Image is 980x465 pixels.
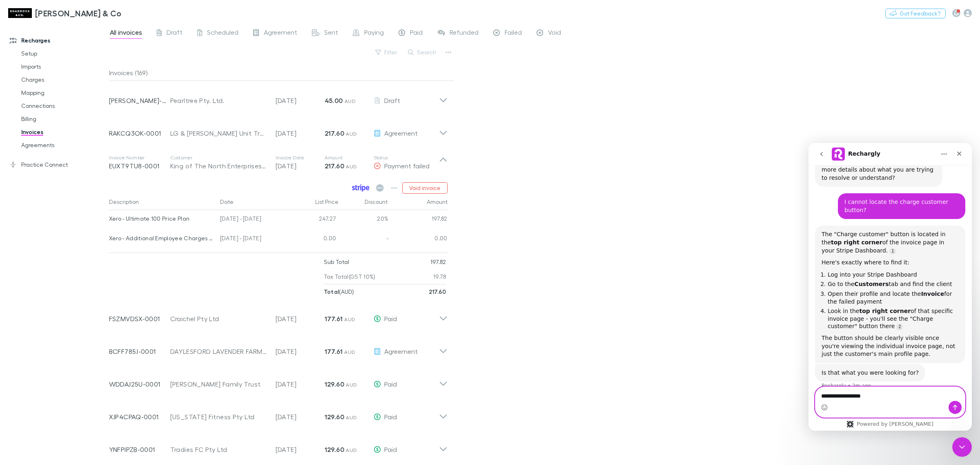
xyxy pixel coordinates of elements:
[46,138,80,144] b: Customers
[110,28,142,39] span: All invoices
[2,158,115,171] a: Practice Connect
[170,128,267,138] div: LG & [PERSON_NAME] Unit Trust
[7,221,157,257] div: Rechargly says…
[88,181,94,187] a: Source reference 12851635:
[170,161,267,171] div: King of The North Enterprises Pty Ltd
[430,255,446,269] p: 197.82
[384,380,397,388] span: Paid
[325,380,344,388] strong: 129.60
[505,28,522,39] span: Failed
[102,114,454,146] div: RAKCQ3OK-0001LG & [PERSON_NAME] Unit Trust[DATE]217.60 AUDAgreement
[109,128,170,138] p: RAKCQ3OK-0001
[109,96,170,105] p: [PERSON_NAME]-0193
[13,86,115,99] a: Mapping
[374,154,439,161] p: Status
[346,163,357,170] span: AUD
[344,349,355,355] span: AUD
[388,230,448,249] div: 0.00
[808,143,972,431] iframe: Intercom live chat
[371,47,402,57] button: Filter
[102,81,454,114] div: [PERSON_NAME]-0193Pearltree Pty. Ltd.[DATE]45.00 AUDDraft
[384,96,400,104] span: Draft
[22,96,74,103] b: top right corner
[109,347,170,356] p: BCFF785J-0001
[36,55,150,71] div: I cannot locate the charge customer button?
[13,125,115,139] a: Invoices
[29,50,157,76] div: I cannot locate the charge customer button?
[109,445,170,454] p: YNFPIPZB-0001
[276,412,325,422] p: [DATE]
[13,60,115,73] a: Imports
[384,445,397,453] span: Paid
[346,131,357,137] span: AUD
[885,9,946,18] button: Got Feedback?
[51,165,102,171] b: top right corner
[276,445,325,454] p: [DATE]
[346,382,357,388] span: AUD
[140,258,153,271] button: Send a message…
[8,8,32,18] img: Shaddock & Co's Logo
[35,8,122,18] h3: [PERSON_NAME] & Co
[346,447,357,453] span: AUD
[109,314,170,324] p: FSZMVDSX-0001
[170,347,267,356] div: DAYLESFORD LAVENDER FARM & EVENTS PTY LTD
[384,129,418,137] span: Agreement
[952,437,972,457] iframe: Intercom live chat
[276,128,325,138] p: [DATE]
[345,98,356,104] span: AUD
[433,269,446,284] p: 19.78
[19,137,150,145] li: Go to the tab and find the client
[276,161,325,171] p: [DATE]
[339,210,388,230] div: 20%
[13,99,115,112] a: Connections
[384,315,397,322] span: Paid
[13,112,115,125] a: Billing
[7,221,117,239] div: Is that what you were looking for?Rechargly • 2m ago
[276,314,325,324] p: [DATE]
[325,129,344,137] strong: 217.60
[384,347,418,355] span: Agreement
[276,96,325,105] p: [DATE]
[170,412,267,422] div: [US_STATE] Fitness Pty Ltd
[207,28,238,39] span: Scheduled
[324,269,376,284] p: Tax Total (GST 10%)
[170,379,267,389] div: [PERSON_NAME] Family Trust
[346,414,357,420] span: AUD
[276,379,325,389] p: [DATE]
[167,28,183,39] span: Draft
[325,413,344,421] strong: 129.60
[217,230,290,249] div: [DATE] - [DATE]
[19,164,150,187] li: Look in the of that specific invoice page - you'll see the "Charge customer" button there
[2,34,115,47] a: Recharges
[170,96,267,105] div: Pearltree Pty. Ltd.
[325,315,343,323] strong: 177.61
[3,3,127,23] a: [PERSON_NAME] & Co
[324,28,338,39] span: Sent
[276,154,325,161] p: Invoice Date
[404,47,441,57] button: Search
[344,316,355,322] span: AUD
[384,413,397,420] span: Paid
[276,347,325,356] p: [DATE]
[13,261,19,268] button: Emoji picker
[325,347,343,355] strong: 177.61
[324,288,339,295] strong: Total
[13,226,110,234] div: Is that what you were looking for?
[7,83,157,220] div: The "Charge customer" button is located in thetop right cornerof the invoice page in your Stripe ...
[324,255,350,269] p: Sub Total
[290,230,339,249] div: 0.00
[325,445,344,454] strong: 129.60
[113,148,136,154] b: Invoice
[102,332,454,364] div: BCFF785J-0001DAYLESFORD LAVENDER FARM & EVENTS PTY LTD[DATE]177.61 AUDAgreement
[548,28,561,39] span: Void
[364,28,384,39] span: Paying
[19,147,150,162] li: Open their profile and locate the for the failed payment
[410,28,423,39] span: Paid
[170,314,267,324] div: Craichel Pty Ltd
[7,244,156,258] textarea: Message…
[170,445,267,454] div: Tradies FC Pty Ltd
